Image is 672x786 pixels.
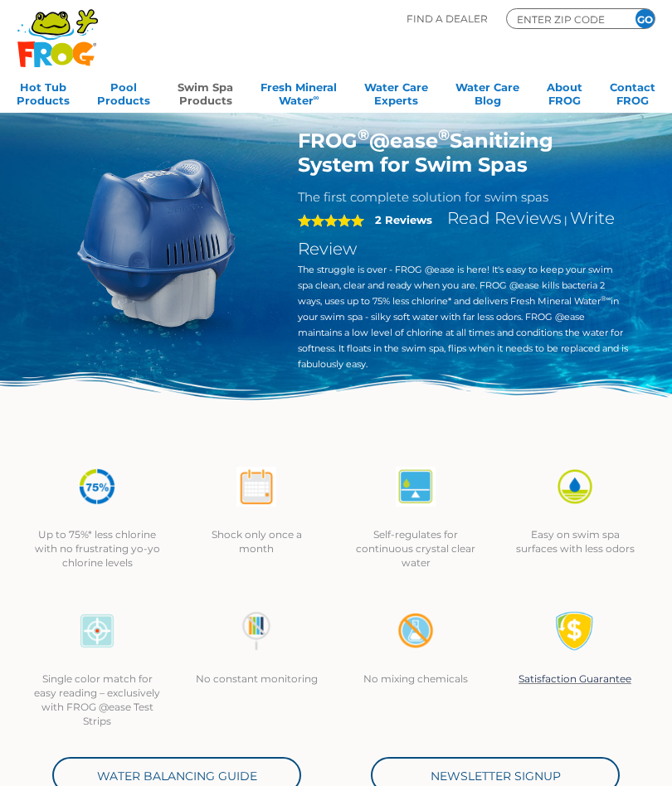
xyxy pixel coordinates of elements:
[353,672,479,686] p: No mixing chemicals
[298,129,631,177] h1: FROG @ease Sanitizing System for Swim Spas
[455,75,519,109] a: Water CareBlog
[298,189,631,205] h2: The first complete solution for swim spas
[77,611,117,651] img: icon-atease-color-match
[555,611,595,651] img: Satisfaction Guarantee Icon
[97,75,150,109] a: PoolProducts
[396,611,436,651] img: no-mixing1
[512,527,638,556] p: Easy on swim spa surfaces with less odors
[314,93,319,102] sup: ∞
[447,208,562,228] a: Read Reviews
[77,467,117,507] img: icon-atease-75percent-less
[547,75,582,109] a: AboutFROG
[193,672,319,686] p: No constant monitoring
[564,214,567,226] span: |
[358,126,369,144] sup: ®
[519,672,631,685] a: Satisfaction Guarantee
[42,129,273,359] img: ss-@ease-hero.png
[515,12,615,27] input: Zip Code Form
[375,213,432,226] strong: 2 Reviews
[396,467,436,507] img: atease-icon-self-regulates
[178,75,233,109] a: Swim SpaProducts
[364,75,428,109] a: Water CareExperts
[298,262,631,372] p: The struggle is over - FROG @ease is here! It's easy to keep your swim spa clean, clear and ready...
[407,8,488,29] p: Find A Dealer
[610,75,655,109] a: ContactFROG
[555,467,595,507] img: icon-atease-easy-on
[34,672,160,728] p: Single color match for easy reading – exclusively with FROG @ease Test Strips
[34,527,160,570] p: Up to 75%* less chlorine with no frustrating yo-yo chlorine levels
[438,126,450,144] sup: ®
[635,9,655,28] input: GO
[261,75,337,109] a: Fresh MineralWater∞
[236,467,276,507] img: atease-icon-shock-once
[601,294,611,303] sup: ®∞
[17,75,70,109] a: Hot TubProducts
[193,527,319,556] p: Shock only once a month
[298,214,364,227] span: 5
[236,611,276,651] img: no-constant-monitoring1
[353,527,479,570] p: Self-regulates for continuous crystal clear water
